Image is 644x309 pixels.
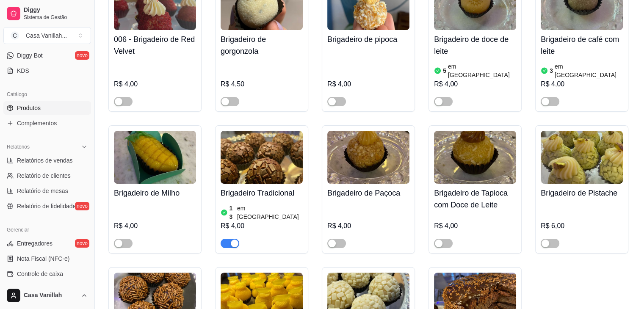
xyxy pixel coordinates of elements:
[327,131,409,184] img: product-image
[550,66,553,75] article: 3
[327,33,409,45] h4: Brigadeiro de pipoca
[3,27,91,44] button: Select a team
[3,267,91,281] a: Controle de caixa
[3,64,91,77] a: KDS
[114,221,196,231] div: R$ 4,00
[434,33,516,57] h4: Brigadeiro de doce de leite
[114,187,196,199] h4: Brigadeiro de Milho
[114,131,196,184] img: product-image
[3,169,91,182] a: Relatório de clientes
[17,119,57,127] span: Complementos
[3,223,91,237] div: Gerenciar
[24,6,88,14] span: Diggy
[434,221,516,231] div: R$ 4,00
[434,131,516,184] img: product-image
[541,187,623,199] h4: Brigadeiro de Pistache
[114,79,196,89] div: R$ 4,00
[3,184,91,198] a: Relatório de mesas
[3,285,91,306] button: Casa Vanillah
[327,221,409,231] div: R$ 4,00
[7,143,30,150] span: Relatórios
[221,131,303,184] img: product-image
[114,33,196,57] h4: 006 - Brigadeiro de Red Velvet
[3,101,91,115] a: Produtos
[17,104,41,112] span: Produtos
[17,239,53,248] span: Entregadores
[221,187,303,199] h4: Brigadeiro Tradicional
[3,199,91,213] a: Relatório de fidelidadenovo
[24,14,88,21] span: Sistema de Gestão
[221,221,303,231] div: R$ 4,00
[541,221,623,231] div: R$ 6,00
[17,254,69,263] span: Nota Fiscal (NFC-e)
[434,187,516,211] h4: Brigadeiro de Tapioca com Doce de Leite
[17,171,71,180] span: Relatório de clientes
[327,79,409,89] div: R$ 4,00
[17,66,29,75] span: KDS
[17,270,63,278] span: Controle de caixa
[221,33,303,57] h4: Brigadeiro de gorgonzola
[221,79,303,89] div: R$ 4,50
[434,79,516,89] div: R$ 4,00
[3,49,91,62] a: Diggy Botnovo
[26,31,67,40] div: Casa Vanillah ...
[17,187,68,195] span: Relatório de mesas
[3,88,91,101] div: Catálogo
[17,202,76,210] span: Relatório de fidelidade
[11,31,19,40] span: C
[3,252,91,265] a: Nota Fiscal (NFC-e)
[24,292,77,299] span: Casa Vanillah
[555,62,623,79] article: em [GEOGRAPHIC_DATA]
[3,3,91,24] a: DiggySistema de Gestão
[3,116,91,130] a: Complementos
[17,51,43,60] span: Diggy Bot
[3,237,91,250] a: Entregadoresnovo
[3,154,91,167] a: Relatórios de vendas
[229,204,235,221] article: 13
[237,204,303,221] article: em [GEOGRAPHIC_DATA]
[541,131,623,184] img: product-image
[541,33,623,57] h4: Brigadeiro de café com leite
[17,156,73,165] span: Relatórios de vendas
[541,79,623,89] div: R$ 4,00
[327,187,409,199] h4: Brigadeiro de Paçoca
[443,66,446,75] article: 5
[448,62,516,79] article: em [GEOGRAPHIC_DATA]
